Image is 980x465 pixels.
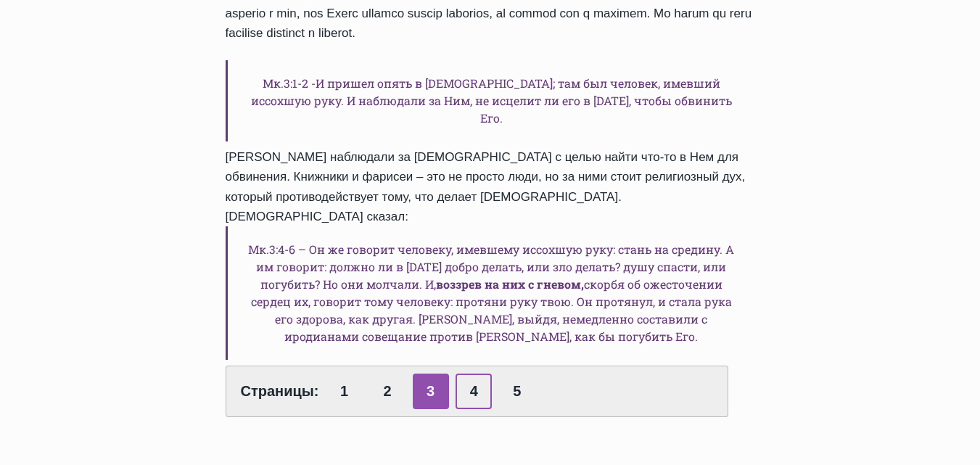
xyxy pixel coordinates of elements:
[436,276,584,292] strong: воззрев на них с гневом,
[413,374,449,409] span: 3
[499,374,535,409] a: 5
[226,226,755,360] h6: Мк.3:4-6 – Он же говорит человеку, имевшему иссохшую руку: стань на средину. А им говорит: должно...
[369,374,405,409] a: 2
[226,60,755,141] h6: Мк.3:1-2 -И пришел опять в [DEMOGRAPHIC_DATA]; там был человек, имевший иссохшую руку. И наблюдал...
[226,366,729,417] div: Страницы:
[326,374,363,409] a: 1
[456,374,492,409] a: 4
